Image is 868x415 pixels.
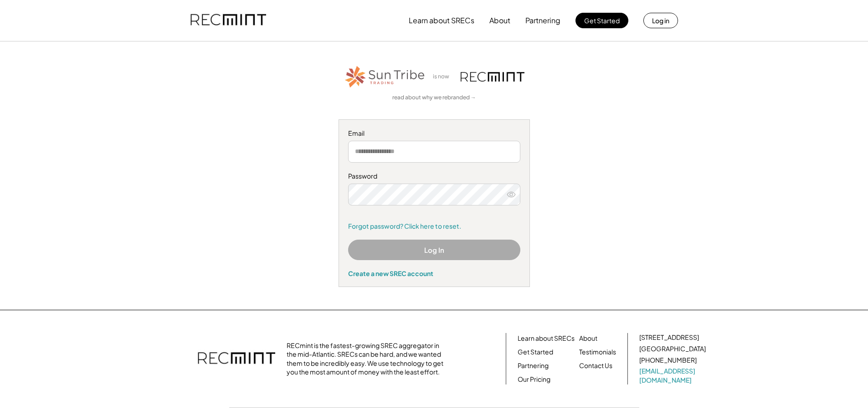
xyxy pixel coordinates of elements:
div: Create a new SREC account [348,269,520,277]
a: Get Started [518,348,553,357]
button: Log in [643,13,678,28]
img: STT_Horizontal_Logo%2B-%2BColor.png [344,64,426,89]
button: Get Started [575,13,628,28]
a: Learn about SRECs [518,334,575,343]
a: [EMAIL_ADDRESS][DOMAIN_NAME] [639,367,708,384]
div: [GEOGRAPHIC_DATA] [639,344,706,354]
img: recmint-logotype%403x.png [198,343,275,375]
a: Forgot password? Click here to reset. [348,222,520,231]
a: About [579,334,597,343]
div: RECmint is the fastest-growing SREC aggregator in the mid-Atlantic. SRECs can be hard, and we wan... [287,341,448,377]
div: is now [431,73,456,81]
button: Log In [348,240,520,260]
div: [PHONE_NUMBER] [639,356,697,365]
a: Contact Us [579,361,612,370]
a: Testimonials [579,348,616,357]
a: read about why we rebranded → [392,94,476,102]
img: recmint-logotype%403x.png [190,5,266,36]
button: Learn about SRECs [409,11,474,30]
div: Email [348,129,520,138]
a: Our Pricing [518,375,550,384]
button: Partnering [525,11,560,30]
div: [STREET_ADDRESS] [639,333,699,342]
img: recmint-logotype%403x.png [461,72,524,82]
a: Partnering [518,361,549,370]
div: Password [348,172,520,181]
button: About [489,11,510,30]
